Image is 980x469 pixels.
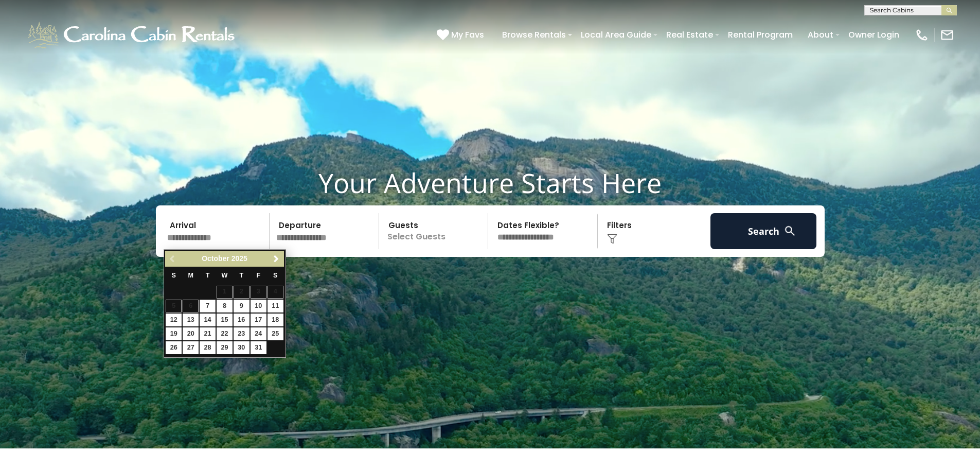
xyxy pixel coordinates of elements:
[200,327,216,340] a: 21
[234,327,250,340] a: 23
[166,314,182,326] a: 12
[251,327,266,340] a: 24
[268,327,283,340] a: 25
[940,28,954,42] img: mail-regular-white.png
[222,272,228,279] span: Wednesday
[166,341,182,354] a: 26
[217,327,233,340] a: 22
[200,341,216,354] a: 28
[915,28,929,42] img: phone-regular-white.png
[451,28,484,41] span: My Favs
[217,341,233,354] a: 29
[272,255,280,263] span: Next
[188,272,193,279] span: Monday
[607,234,617,244] img: filter--v1.png
[206,272,210,279] span: Tuesday
[217,314,233,326] a: 15
[200,300,216,312] a: 7
[268,300,283,312] a: 11
[234,314,250,326] a: 16
[723,26,798,44] a: Rental Program
[783,224,796,237] img: search-regular-white.png
[200,314,216,326] a: 14
[217,300,233,312] a: 8
[256,272,260,279] span: Friday
[661,26,718,44] a: Real Estate
[273,272,277,279] span: Saturday
[843,26,904,44] a: Owner Login
[234,300,250,312] a: 9
[382,213,488,249] p: Select Guests
[710,213,817,249] button: Search
[183,314,199,326] a: 13
[576,26,656,44] a: Local Area Guide
[172,272,176,279] span: Sunday
[183,327,199,340] a: 20
[497,26,571,44] a: Browse Rentals
[234,341,250,354] a: 30
[251,314,266,326] a: 17
[803,26,839,44] a: About
[231,254,247,263] span: 2025
[183,341,199,354] a: 27
[26,20,239,50] img: White-1-1-2.png
[240,272,244,279] span: Thursday
[251,300,266,312] a: 10
[202,254,229,263] span: October
[270,253,283,266] a: Next
[251,341,266,354] a: 31
[437,28,487,42] a: My Favs
[268,314,283,326] a: 18
[8,167,972,199] h1: Your Adventure Starts Here
[166,327,182,340] a: 19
